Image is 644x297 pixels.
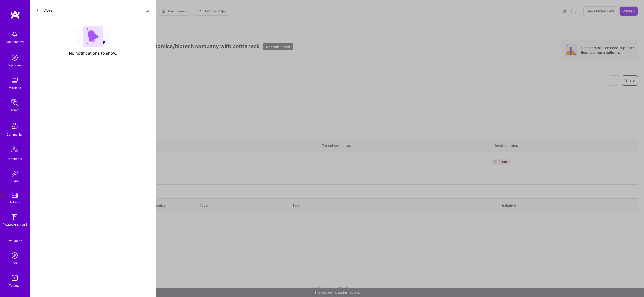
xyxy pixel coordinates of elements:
[36,6,52,14] button: Close
[7,132,23,137] div: Community
[10,212,20,222] img: guide book
[13,234,17,238] i: icon SelectionTeam
[9,283,21,288] div: Targeter
[8,63,22,68] div: Discovery
[69,51,117,56] span: No notifications to show.
[10,97,20,107] img: admin teamwork
[8,156,22,161] div: Architects
[10,273,20,283] img: Skill Targeter
[11,179,19,184] div: Invite
[10,75,20,85] img: teamwork
[10,10,20,19] img: logo
[6,39,24,45] div: Notifications
[10,200,20,205] div: Tokens
[13,261,17,266] div: DB
[10,29,20,39] img: bell
[10,53,20,63] img: discovery
[3,222,27,227] div: [DOMAIN_NAME]
[10,107,19,113] div: Admin
[10,168,20,179] img: Invite
[7,238,22,243] div: Evaluation
[76,26,110,47] img: empty
[12,193,18,198] img: tokens
[9,85,21,90] div: Missions
[9,120,21,132] img: Community
[10,250,20,261] img: Admin Search
[9,144,21,156] img: Architects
